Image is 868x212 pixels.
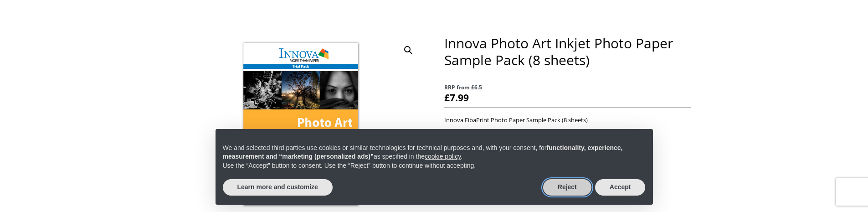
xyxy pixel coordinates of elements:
[444,115,690,125] p: Innova FibaPrint Photo Paper Sample Pack (8 sheets)
[444,82,690,93] span: RRP from £6.5
[543,179,591,196] button: Reject
[400,42,416,58] a: View full-screen image gallery
[425,153,461,160] a: cookie policy
[444,91,469,104] bdi: 7.99
[208,122,660,212] div: Notice
[223,144,623,160] strong: functionality, experience, measurement and “marketing (personalized ads)”
[223,161,646,171] p: Use the “Accept” button to consent. Use the “Reject” button to continue without accepting.
[223,144,646,161] p: We and selected third parties use cookies or similar technologies for technical purposes and, wit...
[444,91,450,104] span: £
[444,35,690,68] h1: Innova Photo Art Inkjet Photo Paper Sample Pack (8 sheets)
[595,179,646,196] button: Accept
[223,179,333,196] button: Learn more and customize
